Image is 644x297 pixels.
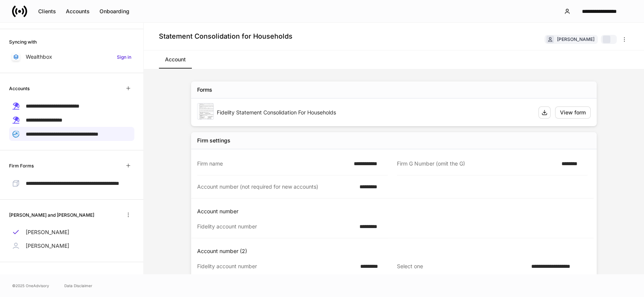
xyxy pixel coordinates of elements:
[159,32,292,41] h4: Statement Consolidation for Households
[64,283,92,289] a: Data Disclaimer
[26,53,52,61] p: Wealthbox
[38,8,56,15] div: Clients
[557,36,594,43] div: [PERSON_NAME]
[555,106,591,119] button: View form
[66,8,90,15] div: Accounts
[217,109,532,116] div: Fidelity Statement Consolidation For Households
[197,247,594,255] p: Account number (2)
[9,239,134,253] a: [PERSON_NAME]
[197,86,212,94] div: Forms
[26,242,69,250] p: [PERSON_NAME]
[197,263,356,270] div: Fidelity account number
[397,263,527,270] div: Select one
[117,53,131,61] h6: Sign in
[197,208,594,215] p: Account number
[33,5,61,17] button: Clients
[9,38,37,45] h6: Syncing with
[12,283,49,289] span: © 2025 OneAdvisory
[26,228,69,236] p: [PERSON_NAME]
[9,162,34,169] h6: Firm Forms
[197,137,230,144] div: Firm settings
[197,223,355,230] div: Fidelity account number
[197,160,349,167] div: Firm name
[9,85,30,92] h6: Accounts
[9,50,134,64] a: WealthboxSign in
[159,50,192,69] a: Account
[9,225,134,239] a: [PERSON_NAME]
[61,5,95,17] button: Accounts
[197,183,355,191] div: Account number (not required for new accounts)
[9,211,94,219] h6: [PERSON_NAME] and [PERSON_NAME]
[100,8,129,15] div: Onboarding
[560,109,586,116] div: View form
[397,160,557,167] div: Firm G Number (omit the G)
[95,5,134,17] button: Onboarding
